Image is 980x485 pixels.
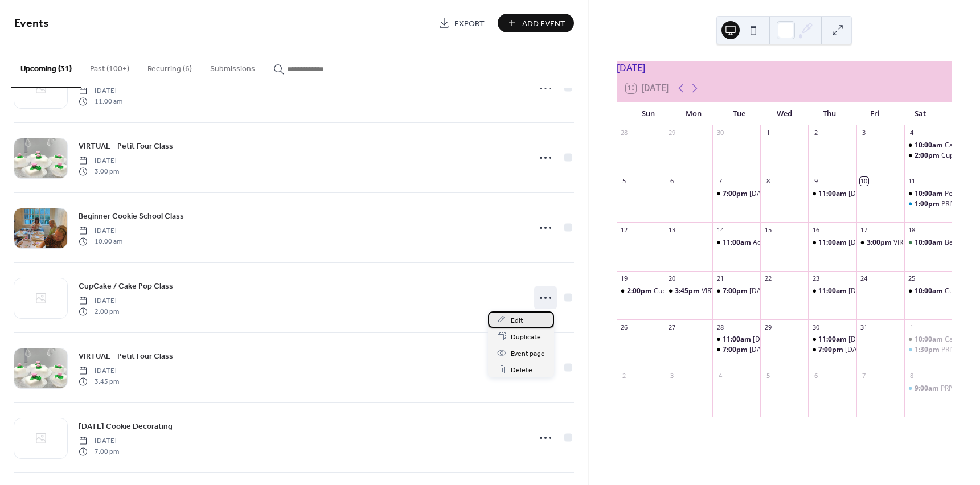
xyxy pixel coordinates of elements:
[808,335,856,344] div: Halloween Cookie Decorating
[764,225,772,234] div: 15
[904,345,952,355] div: PRIVATE EVENT - Theegala Birthday Party
[764,274,772,283] div: 22
[860,323,868,331] div: 31
[723,189,749,199] span: 7:00pm
[79,86,122,96] span: [DATE]
[79,376,119,387] span: 3:45 pm
[808,345,856,355] div: Halloween Cookie Decorating
[716,129,724,137] div: 30
[818,189,848,199] span: 11:00am
[904,189,952,199] div: Petit Four Class
[79,306,119,317] span: 2:00 pm
[79,166,119,176] span: 3:00 pm
[860,225,868,234] div: 17
[904,335,952,344] div: Cake Making and Decorating
[764,371,772,380] div: 5
[201,46,264,87] button: Submissions
[807,102,852,125] div: Thu
[712,238,760,248] div: Advanced Cookie Decorating
[671,102,716,125] div: Mon
[860,129,868,137] div: 3
[620,177,629,186] div: 5
[716,274,724,283] div: 21
[617,61,952,75] div: [DATE]
[702,286,783,296] div: VIRTUAL - Petit Four Class
[904,238,952,248] div: Beginner Cookie School Class
[723,335,753,344] span: 11:00am
[617,286,665,296] div: CupCake / Cake Pop Class
[811,323,820,331] div: 30
[723,286,749,296] span: 7:00pm
[860,177,868,186] div: 10
[904,141,952,150] div: Cake Making and Decorating
[904,286,952,296] div: CupCake Bouquet Class
[79,281,173,293] span: CupCake / Cake Pop Class
[716,371,724,380] div: 4
[626,102,671,125] div: Sun
[908,323,916,331] div: 1
[915,345,941,355] span: 1:30pm
[620,323,629,331] div: 26
[668,371,676,380] div: 3
[79,366,119,376] span: [DATE]
[668,274,676,283] div: 20
[848,238,931,248] div: [DATE] Cookie Decorating
[811,371,820,380] div: 6
[79,211,184,223] span: Beginner Cookie School Class
[764,129,772,137] div: 1
[908,274,916,283] div: 25
[675,286,702,296] span: 3:45pm
[904,151,952,161] div: CupCake / Cake Pop Class
[668,129,676,137] div: 29
[79,96,122,106] span: 11:00 am
[79,420,173,433] a: [DATE] Cookie Decorating
[511,348,545,360] span: Event page
[14,13,49,35] span: Events
[915,151,941,161] span: 2:00pm
[716,323,724,331] div: 28
[81,46,138,87] button: Past (100+)
[818,335,848,344] span: 11:00am
[818,345,845,355] span: 7:00pm
[79,436,119,446] span: [DATE]
[79,280,173,293] a: CupCake / Cake Pop Class
[818,238,848,248] span: 11:00am
[856,238,904,248] div: VIRTUAL - Petit Four Class
[620,225,629,234] div: 12
[867,238,893,248] span: 3:00pm
[808,286,856,296] div: Halloween Cookie Decorating
[138,46,201,87] button: Recurring (6)
[749,286,832,296] div: [DATE] Cookie Decorating
[908,371,916,380] div: 8
[915,141,945,150] span: 10:00am
[712,345,760,355] div: Halloween Cookie Decorating
[79,421,173,433] span: [DATE] Cookie Decorating
[79,350,173,363] a: VIRTUAL - Petit Four Class
[808,189,856,199] div: Halloween Cookie Decorating
[654,286,736,296] div: CupCake / Cake Pop Class
[915,189,945,199] span: 10:00am
[712,286,760,296] div: Halloween Cookie Decorating
[811,129,820,137] div: 2
[915,335,945,344] span: 10:00am
[665,286,712,296] div: VIRTUAL - Petit Four Class
[79,351,173,363] span: VIRTUAL - Petit Four Class
[852,102,898,125] div: Fri
[908,225,916,234] div: 18
[723,345,749,355] span: 7:00pm
[79,209,184,223] a: Beginner Cookie School Class
[668,225,676,234] div: 13
[908,177,916,186] div: 11
[811,274,820,283] div: 23
[761,102,807,125] div: Wed
[498,14,574,32] button: Add Event
[764,323,772,331] div: 29
[915,238,945,248] span: 10:00am
[811,177,820,186] div: 9
[79,446,119,457] span: 7:00 pm
[860,371,868,380] div: 7
[915,384,941,393] span: 9:00am
[79,139,173,153] a: VIRTUAL - Petit Four Class
[627,286,654,296] span: 2:00pm
[904,384,952,393] div: PRIVATE EVENT - Cookie Decorating Chatsworth GA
